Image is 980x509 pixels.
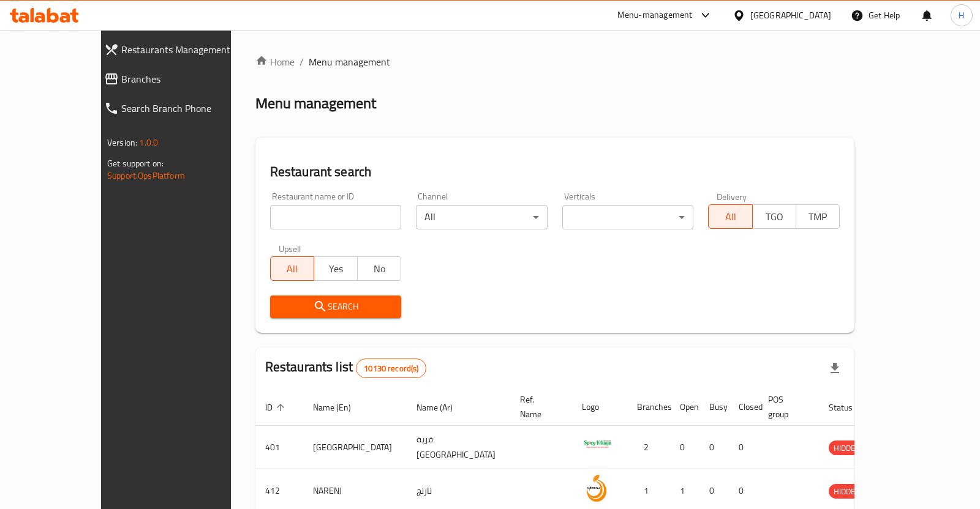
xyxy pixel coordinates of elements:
[107,155,164,171] span: Get support on:
[270,205,402,229] input: Search for restaurant name or ID..
[363,260,396,278] span: No
[829,485,865,499] span: HIDDEN
[717,192,747,201] label: Delivery
[121,72,255,86] span: Branches
[768,392,804,422] span: POS group
[708,204,752,229] button: All
[627,426,670,469] td: 2
[829,440,865,455] div: HIDDEN
[699,426,729,469] td: 0
[270,163,840,181] h2: Restaurant search
[582,473,612,503] img: NARENJ
[627,388,670,426] th: Branches
[356,363,426,374] span: 10130 record(s)
[959,9,964,22] span: H
[265,400,288,415] span: ID
[829,441,865,455] span: HIDDEN
[829,484,865,499] div: HIDDEN
[270,295,402,318] button: Search
[417,400,469,415] span: Name (Ar)
[357,256,401,281] button: No
[562,205,694,229] div: ​
[300,54,304,69] li: /
[309,54,390,69] span: Menu management
[796,204,840,229] button: TMP
[276,260,309,278] span: All
[270,256,314,281] button: All
[107,168,185,184] a: Support.OpsPlatform
[255,54,295,69] a: Home
[107,135,137,150] span: Version:
[280,299,392,314] span: Search
[265,358,427,378] h2: Restaurants list
[255,94,376,113] h2: Menu management
[729,388,758,426] th: Closed
[714,208,747,226] span: All
[829,400,869,415] span: Status
[670,388,699,426] th: Open
[520,392,557,422] span: Ref. Name
[356,359,426,378] div: Total records count
[139,135,158,150] span: 1.0.0
[416,205,548,229] div: All
[94,64,265,94] a: Branches
[617,8,693,23] div: Menu-management
[121,42,255,57] span: Restaurants Management
[121,101,255,116] span: Search Branch Phone
[820,354,850,383] div: Export file
[94,35,265,64] a: Restaurants Management
[313,400,367,415] span: Name (En)
[758,208,791,226] span: TGO
[582,429,612,460] img: Spicy Village
[255,426,303,469] td: 401
[729,426,758,469] td: 0
[407,426,510,469] td: قرية [GEOGRAPHIC_DATA]
[319,260,353,278] span: Yes
[670,426,699,469] td: 0
[750,9,831,22] div: [GEOGRAPHIC_DATA]
[801,208,835,226] span: TMP
[752,204,796,229] button: TGO
[255,54,854,69] nav: breadcrumb
[303,426,407,469] td: [GEOGRAPHIC_DATA]
[699,388,729,426] th: Busy
[314,256,358,281] button: Yes
[94,94,265,123] a: Search Branch Phone
[572,388,627,426] th: Logo
[279,244,301,253] label: Upsell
